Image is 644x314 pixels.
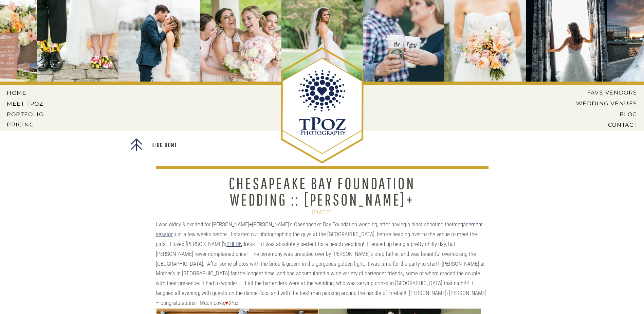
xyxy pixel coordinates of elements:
a: Fave Vendors [582,89,637,95]
a: Wedding Venues [566,100,637,106]
a: engagement session [156,221,483,238]
h1: Chesapeake Bay Foundation Wedding :: [PERSON_NAME]+[PERSON_NAME] [199,175,445,224]
span: ♥ [225,299,228,306]
a: Pricing [7,121,45,127]
a: Blog Home [143,142,186,149]
a: BHLDN [226,241,242,247]
a: HOME [7,90,37,96]
a: MEET tPoz [7,101,44,107]
h2: [DATE] [263,209,382,215]
a: BLOG [571,111,637,117]
a: CONTACT [584,122,637,128]
a: PORTFOLIO [7,111,45,117]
